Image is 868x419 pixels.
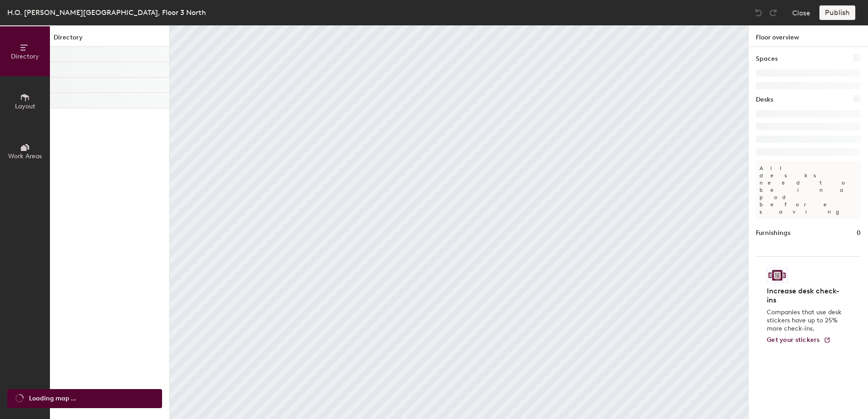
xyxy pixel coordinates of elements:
h1: 0 [857,228,861,238]
h1: Desks [756,95,773,105]
span: Layout [15,102,35,110]
button: Close [792,5,810,20]
h1: Directory [50,33,169,47]
span: Directory [11,53,39,60]
img: Undo [754,8,763,17]
h1: Floor overview [749,25,868,47]
a: Get your stickers [767,336,831,344]
img: Sticker logo [767,268,788,283]
h1: Furnishings [756,228,790,238]
h4: Increase desk check-ins [767,287,844,305]
span: Loading map ... [29,394,76,404]
span: Get your stickers [767,336,820,344]
p: All desks need to be in a pod before saving [756,161,861,219]
div: H.O. [PERSON_NAME][GEOGRAPHIC_DATA], Floor 3 North [7,7,206,18]
span: Work Areas [8,152,42,160]
img: Redo [769,8,778,17]
canvas: Map [170,25,748,419]
h1: Spaces [756,54,778,64]
p: Companies that use desk stickers have up to 25% more check-ins. [767,308,844,333]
